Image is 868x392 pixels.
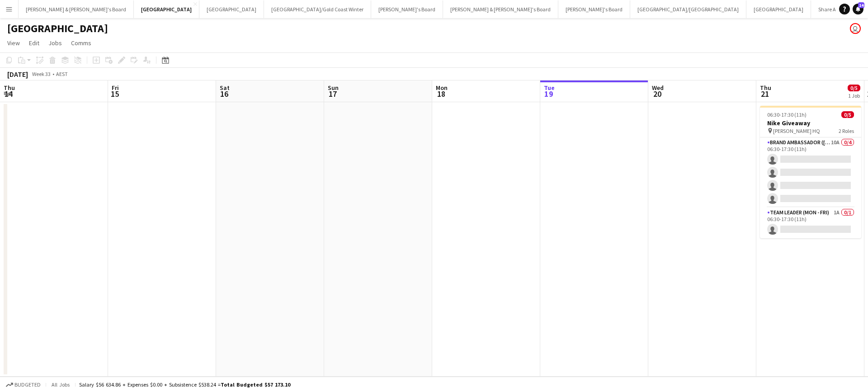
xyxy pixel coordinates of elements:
[630,0,746,18] button: [GEOGRAPHIC_DATA]/[GEOGRAPHIC_DATA]
[652,84,664,92] span: Wed
[112,84,119,92] span: Fri
[443,0,558,18] button: [PERSON_NAME] & [PERSON_NAME]'s Board
[199,0,264,18] button: [GEOGRAPHIC_DATA]
[50,381,71,388] span: All jobs
[30,71,52,77] span: Week 33
[760,137,861,208] app-card-role: Brand Ambassador ([PERSON_NAME])10A0/406:30-17:30 (11h)
[328,84,339,92] span: Sun
[29,39,39,47] span: Edit
[19,0,134,18] button: [PERSON_NAME] & [PERSON_NAME]'s Board
[7,22,108,35] h1: [GEOGRAPHIC_DATA]
[67,37,95,49] a: Comms
[760,106,861,238] app-job-card: 06:30-17:30 (11h)0/5Nike Giveaway [PERSON_NAME] HQ2 RolesBrand Ambassador ([PERSON_NAME])10A0/406...
[436,84,448,92] span: Mon
[220,84,230,92] span: Sat
[773,128,820,134] span: [PERSON_NAME] HQ
[79,381,290,388] div: Salary $56 634.86 + Expenses $0.00 + Subsistence $538.24 =
[858,2,864,8] span: 14
[848,85,860,91] span: 0/5
[7,39,20,47] span: View
[853,4,863,14] a: 14
[218,89,230,99] span: 16
[4,84,15,92] span: Thu
[760,84,771,92] span: Thu
[264,0,371,18] button: [GEOGRAPHIC_DATA]/Gold Coast Winter
[767,111,807,118] span: 06:30-17:30 (11h)
[4,37,24,49] a: View
[558,0,630,18] button: [PERSON_NAME]'s Board
[371,0,443,18] button: [PERSON_NAME]'s Board
[759,89,771,99] span: 21
[221,381,290,388] span: Total Budgeted $57 173.10
[25,37,43,49] a: Edit
[326,89,339,99] span: 17
[134,0,199,18] button: [GEOGRAPHIC_DATA]
[848,92,860,99] div: 1 Job
[110,89,119,99] span: 15
[45,37,66,49] a: Jobs
[839,128,854,134] span: 2 Roles
[542,89,555,99] span: 19
[746,0,811,18] button: [GEOGRAPHIC_DATA]
[48,39,62,47] span: Jobs
[71,39,91,47] span: Comms
[760,208,861,238] app-card-role: Team Leader (Mon - Fri)1A0/106:30-17:30 (11h)
[56,71,68,77] div: AEST
[841,111,854,118] span: 0/5
[2,89,15,99] span: 14
[651,89,664,99] span: 20
[760,119,861,127] h3: Nike Giveaway
[7,70,28,79] div: [DATE]
[434,89,448,99] span: 18
[850,23,861,34] app-user-avatar: James Millard
[5,380,42,390] button: Budgeted
[544,84,555,92] span: Tue
[14,382,41,388] span: Budgeted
